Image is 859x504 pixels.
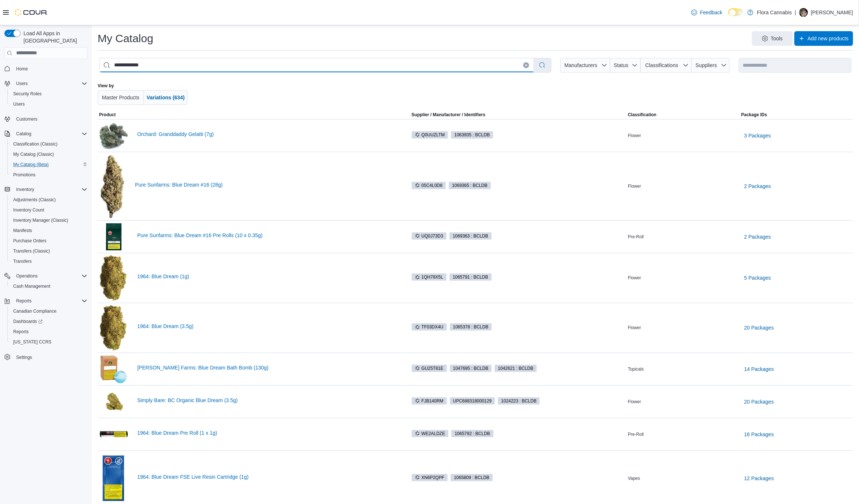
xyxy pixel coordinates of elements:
[7,215,90,225] button: Inventory Manager (Classic)
[610,58,641,73] button: Status
[7,306,90,316] button: Canadian Compliance
[744,233,771,240] span: 2 Packages
[449,232,492,240] span: 1069363 : BCLDB
[10,317,46,326] a: Dashboards
[412,182,446,189] span: 05C4L0D8
[137,430,398,436] a: 1964: Blue Dream Pre Roll (1 x 1g)
[626,430,740,439] div: Pre-Roll
[13,228,32,233] span: Manifests
[626,397,740,406] div: Flower
[451,131,493,139] span: 1063935 : BCLDB
[7,149,90,159] button: My Catalog (Classic)
[10,140,87,148] span: Classification (Classic)
[10,307,59,316] a: Canadian Compliance
[13,297,34,305] button: Reports
[626,323,740,332] div: Flower
[99,305,128,351] img: 1964: Blue Dream (3.5g)
[560,58,610,73] button: Manufacturers
[688,5,725,20] a: Feedback
[452,182,488,189] span: 1069365 : BCLDB
[415,430,445,437] span: WE2ALDZE
[137,397,398,403] a: Simply Bare: BC Organic Blue Dream (3.5g)
[10,195,87,204] span: Adjustments (Classic)
[10,89,87,98] span: Security Roles
[7,205,90,215] button: Inventory Count
[10,89,44,98] a: Security Roles
[415,398,444,404] span: FJB140RM
[10,257,34,266] a: Transfers
[13,115,40,124] a: Customers
[10,150,87,159] span: My Catalog (Classic)
[102,95,139,100] span: Master Products
[1,114,90,124] button: Customers
[415,365,444,372] span: GU25T81E
[13,272,87,280] span: Operations
[7,159,90,170] button: My Catalog (Beta)
[10,282,53,291] a: Cash Management
[628,112,656,118] span: Classification
[415,274,443,280] span: 1QH78X5L
[16,354,32,360] span: Settings
[415,182,443,189] span: 05C4L0D8
[641,58,692,73] button: Classifications
[7,236,90,246] button: Purchase Orders
[744,183,771,190] span: 2 Packages
[498,397,540,405] span: 1024223 : BCLDB
[7,256,90,266] button: Transfers
[13,197,56,203] span: Adjustments (Classic)
[10,100,87,108] span: Users
[13,217,68,223] span: Inventory Manager (Classic)
[10,247,53,255] a: Transfers (Classic)
[7,139,90,149] button: Classification (Classic)
[744,324,774,331] span: 20 Packages
[501,398,537,404] span: 1024223 : BCLDB
[13,172,36,178] span: Promotions
[10,236,50,245] a: Purchase Orders
[7,246,90,256] button: Transfers (Classic)
[626,131,740,140] div: Flower
[10,195,59,204] a: Adjustments (Classic)
[453,274,488,280] span: 1065791 : BCLDB
[771,35,783,42] span: Tools
[495,365,537,372] span: 1042621 : BCLDB
[454,474,489,481] span: 1065809 : BCLDB
[741,320,777,335] button: 20 Packages
[453,365,489,372] span: 1047695 : BCLDB
[454,132,490,138] span: 1063935 : BCLDB
[450,323,492,331] span: 1065378 : BCLDB
[7,337,90,347] button: [US_STATE] CCRS
[1,352,90,362] button: Settings
[16,131,31,137] span: Catalog
[744,475,774,482] span: 12 Packages
[626,365,740,374] div: Topicals
[450,397,495,405] span: UPC688318000129
[10,140,61,148] a: Classification (Classic)
[21,30,87,44] span: Load All Apps in [GEOGRAPHIC_DATA]
[700,9,722,16] span: Feedback
[147,95,185,100] span: Variations (634)
[10,170,87,179] span: Promotions
[10,160,52,169] a: My Catalog (Beta)
[137,131,398,137] a: Orchard: Granddaddy Gelatti (7g)
[794,31,853,46] button: Add new products
[451,474,493,481] span: 1065809 : BCLDB
[10,338,87,346] span: Washington CCRS
[135,182,398,188] a: Pure Sunfarms: Blue Dream #16 (28g)
[99,255,128,301] img: 1964: Blue Dream (1g)
[137,323,398,329] a: 1964: Blue Dream (3.5g)
[696,62,717,68] span: Suppliers
[415,324,444,330] span: TF03DX4U
[10,216,71,225] a: Inventory Manager (Classic)
[7,316,90,327] a: Dashboards
[10,236,87,245] span: Purchase Orders
[10,160,87,169] span: My Catalog (Beta)
[626,182,740,191] div: Flower
[10,338,54,346] a: [US_STATE] CCRS
[99,222,128,251] img: Pure Sunfarms: Blue Dream #16 Pre Rolls (10 x 0.35g)
[13,64,87,73] span: Home
[626,273,740,282] div: Flower
[16,116,37,122] span: Customers
[13,207,44,213] span: Inventory Count
[137,365,398,371] a: [PERSON_NAME] Farms: Blue Dream Bath Bomb (130g)
[401,112,485,118] span: Supplier / Manufacturer / Identifiers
